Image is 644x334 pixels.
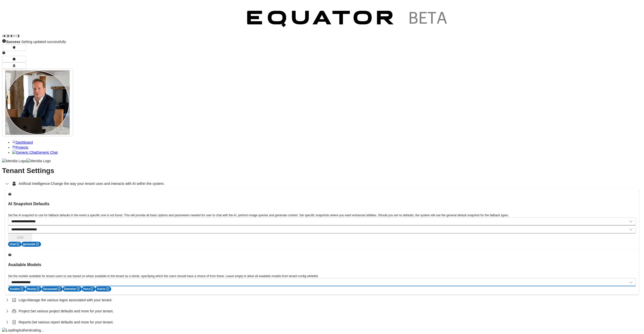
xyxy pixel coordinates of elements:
button: Reports:Set various report defaults and more for your tenant. [2,317,642,328]
div: anthropic.claude-v4:1-opus - aws/chat/anthropic.claude-v4:1-opus [63,286,82,291]
span: Authenticating... [19,328,44,332]
span: Set the models available for tenant users to use based on whats available to the tenant as a whol... [8,274,319,278]
span: Logo: [19,298,27,303]
a: Projects [12,145,28,149]
span: Reports: [19,320,32,325]
div: anthropic.claude-v3:5.2 - aws/chat/anthropic.claude-v3:5.2 [82,286,96,291]
div: anthropic.claude-v4-sonnet - aws/chat/anthropic.claude-v4-sonnet [25,286,42,291]
div: openai-gpt4o - azure/chat/openai-gpt4o [8,286,25,291]
span: Setting updated successfully [6,40,66,44]
span: Set the AI snapshot to use for fallback defaults in the event a specific one is not found. This w... [8,213,509,217]
span: Dashboard [16,140,33,144]
span: Project: [19,309,30,314]
img: Profile Icon [5,70,70,135]
a: Dashboard [12,140,33,144]
span: Generic Chat [37,150,57,154]
img: Loading [2,328,19,333]
div: openai-o3 - azure/chat/openai-o3 [95,286,111,291]
div: chat/generate - aws claude 4.1 Opus - be27a335-8586-4920-8e33-6a4832c14e4a [8,242,21,247]
h3: AI Snapshot Defaults [8,201,636,206]
button: Add [8,233,32,241]
span: Change the way your tenant uses and interacts with AI within the system. [51,181,165,186]
span: Set various project defaults and more for your tenant. [30,309,113,314]
span: Manage the various logos associated with your tenant. [27,298,112,303]
button: Logo:Manage the various logos associated with your tenant. [2,295,642,306]
img: Meridia Logo [26,158,51,163]
a: Generic ChatGeneric Chat [12,150,58,154]
h1: Tenant Settings [2,168,642,173]
button: Project:Set various project defaults and more for your tenant. [2,306,642,317]
span: Set various report defaults and more for your tenant. [32,320,114,325]
h3: Available Models [8,262,636,267]
button: Artificial Intelligence:Change the way your tenant uses and interacts with AI within the system. [2,178,642,189]
img: Customer Logo [238,2,457,38]
img: Meridia Logo [2,158,26,163]
span: Artificial Intelligence: [19,181,51,186]
img: Customer Logo [20,2,238,38]
div: chat/generate - aws claude 4.1 Opus - be27a335-8586-4920-8e33-6a4832c14e4a [21,242,41,247]
img: Generic Chat [12,150,37,155]
span: Projects [16,145,28,149]
strong: Success [6,40,20,44]
div: claude-v4-opus-20250514 - anthropic/chat/claude-v4-opus-20250514 [42,286,63,291]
